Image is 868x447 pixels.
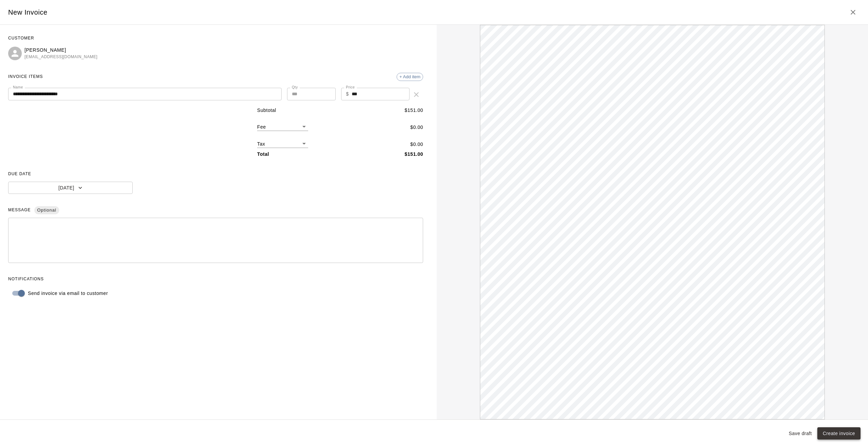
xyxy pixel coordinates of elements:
span: [EMAIL_ADDRESS][DOMAIN_NAME] [24,54,98,61]
b: $ 151.00 [405,151,423,157]
span: + Add item [397,74,423,79]
span: MESSAGE [8,205,423,216]
p: [PERSON_NAME] [24,47,98,54]
div: + Add item [397,73,423,81]
label: Name [13,85,23,90]
label: Qty [292,85,298,90]
span: INVOICE ITEMS [8,71,43,82]
span: Optional [34,204,59,216]
span: DUE DATE [8,169,423,180]
p: $ 0.00 [410,141,423,148]
b: Total [257,151,269,157]
button: Create invoice [817,427,861,440]
p: $ 0.00 [410,124,423,131]
span: NOTIFICATIONS [8,274,423,285]
p: Subtotal [257,107,276,114]
p: Send invoice via email to customer [28,290,108,297]
button: Close [846,5,860,19]
span: CUSTOMER [8,33,423,44]
p: $ 151.00 [405,107,423,114]
h5: New Invoice [8,8,48,17]
label: Price [346,85,355,90]
p: $ [346,90,349,98]
button: [DATE] [8,182,133,194]
button: Save draft [786,427,815,440]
